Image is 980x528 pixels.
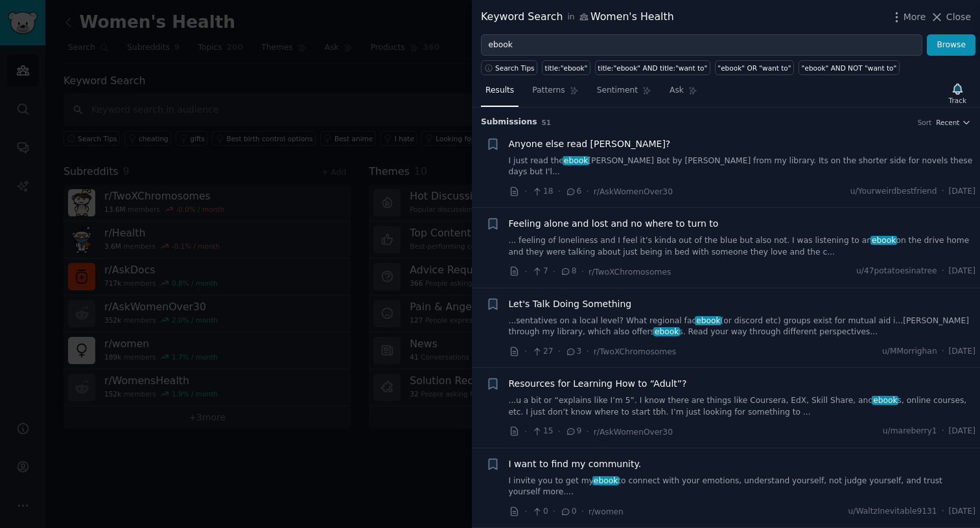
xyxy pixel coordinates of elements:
[890,10,926,24] button: More
[856,266,937,277] span: u/47potatoesinatree
[567,12,574,23] span: in
[715,60,794,75] a: "ebook" OR "want to"
[560,506,576,518] span: 0
[524,425,527,439] span: ·
[581,505,584,518] span: ·
[592,476,619,485] span: ebook
[942,266,944,277] span: ·
[949,426,975,437] span: [DATE]
[495,63,535,73] span: Search Tips
[927,34,975,56] button: Browse
[481,34,922,56] input: Try a keyword related to your business
[717,63,791,73] div: "ebook" OR "want to"
[930,10,971,24] button: Close
[524,185,527,198] span: ·
[670,85,684,97] span: Ask
[904,10,926,24] span: More
[558,185,561,198] span: ·
[509,137,671,151] a: Anyone else read [PERSON_NAME]?
[553,265,555,279] span: ·
[509,297,632,311] a: Let's Talk Doing Something
[509,377,687,391] a: Resources for Learning How to “Adult”?
[942,186,944,198] span: ·
[949,186,975,198] span: [DATE]
[598,63,707,73] div: title:"ebook" AND title:"want to"
[872,396,898,405] span: ebook
[524,265,527,279] span: ·
[531,186,553,198] span: 18
[695,316,721,325] span: ebook
[542,119,552,126] span: 51
[509,235,976,258] a: ... feeling of loneliness and I feel it’s kinda out of the blue but also not. I was listening to ...
[558,345,561,358] span: ·
[595,60,710,75] a: title:"ebook" AND title:"want to"
[882,346,937,358] span: u/MMorrighan
[944,80,971,107] button: Track
[883,426,937,437] span: u/mareberry1
[509,155,976,178] a: I just read theebook[PERSON_NAME] Bot by [PERSON_NAME] from my library. Its on the shorter side f...
[799,60,900,75] a: "ebook" AND NOT "want to"
[589,507,624,516] span: r/women
[563,156,589,165] span: ebook
[594,428,673,437] span: r/AskWomenOver30
[560,266,576,277] span: 8
[509,217,719,231] a: Feeling alone and lost and no where to turn to
[531,426,553,437] span: 15
[936,118,971,127] button: Recent
[949,346,975,358] span: [DATE]
[553,505,555,518] span: ·
[524,505,527,518] span: ·
[528,80,583,107] a: Patterns
[542,60,590,75] a: title:"ebook"
[509,395,976,418] a: ...u a bit or “explains like I’m 5”. I know there are things like Coursera, EdX, Skill Share, and...
[509,476,976,498] a: I invite you to get myebookto connect with your emotions, understand yourself, not judge yourself...
[581,265,584,279] span: ·
[850,186,937,198] span: u/Yourweirdbestfriend
[653,327,680,336] span: ebook
[481,9,674,25] div: Keyword Search Women's Health
[949,506,975,518] span: [DATE]
[509,457,642,471] a: I want to find my community.
[532,85,565,97] span: Patterns
[586,185,589,198] span: ·
[545,63,588,73] div: title:"ebook"
[918,118,932,127] div: Sort
[558,425,561,439] span: ·
[565,186,581,198] span: 6
[946,10,971,24] span: Close
[848,506,937,518] span: u/WaltzInevitable9131
[586,345,589,358] span: ·
[485,85,514,97] span: Results
[586,425,589,439] span: ·
[949,266,975,277] span: [DATE]
[942,346,944,358] span: ·
[594,187,673,196] span: r/AskWomenOver30
[597,85,638,97] span: Sentiment
[592,80,656,107] a: Sentiment
[942,506,944,518] span: ·
[949,96,966,105] div: Track
[481,80,519,107] a: Results
[481,60,537,75] button: Search Tips
[531,346,553,358] span: 27
[942,426,944,437] span: ·
[531,266,548,277] span: 7
[594,347,676,356] span: r/TwoXChromosomes
[870,236,897,245] span: ebook
[936,118,959,127] span: Recent
[524,345,527,358] span: ·
[509,316,976,338] a: ...sentatives on a local level? What regional facebook(or discord etc) groups exist for mutual ai...
[565,346,581,358] span: 3
[665,80,702,107] a: Ask
[531,506,548,518] span: 0
[481,117,537,128] span: Submission s
[802,63,897,73] div: "ebook" AND NOT "want to"
[589,268,671,277] span: r/TwoXChromosomes
[565,426,581,437] span: 9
